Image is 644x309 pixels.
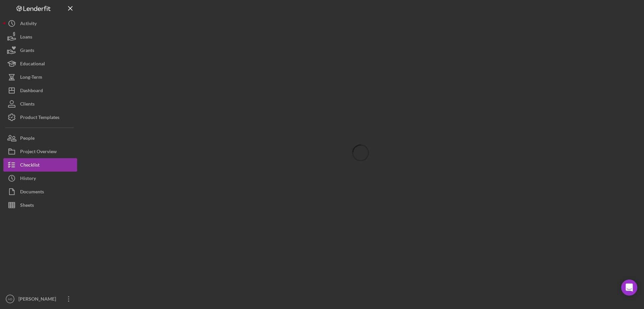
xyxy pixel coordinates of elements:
div: Long-Term [20,70,42,85]
button: People [3,131,77,145]
div: Checklist [20,158,40,173]
button: Dashboard [3,84,77,97]
button: History [3,172,77,185]
button: Educational [3,57,77,70]
div: People [20,131,35,146]
div: Dashboard [20,84,43,99]
button: AD[PERSON_NAME] [3,292,77,306]
button: Grants [3,44,77,57]
div: [PERSON_NAME] [17,292,60,307]
button: Loans [3,30,77,44]
div: Grants [20,44,34,59]
button: Long-Term [3,70,77,84]
div: Product Templates [20,111,59,126]
text: AD [8,297,12,301]
div: Educational [20,57,45,72]
div: Open Intercom Messenger [621,280,637,296]
button: Project Overview [3,145,77,158]
div: Activity [20,17,37,32]
div: Loans [20,30,32,45]
button: Product Templates [3,111,77,124]
button: Checklist [3,158,77,172]
div: Project Overview [20,145,57,160]
button: Clients [3,97,77,111]
button: Activity [3,17,77,30]
div: Documents [20,185,44,200]
button: Sheets [3,198,77,212]
div: Clients [20,97,35,112]
div: History [20,172,36,187]
button: Documents [3,185,77,198]
div: Sheets [20,198,34,213]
